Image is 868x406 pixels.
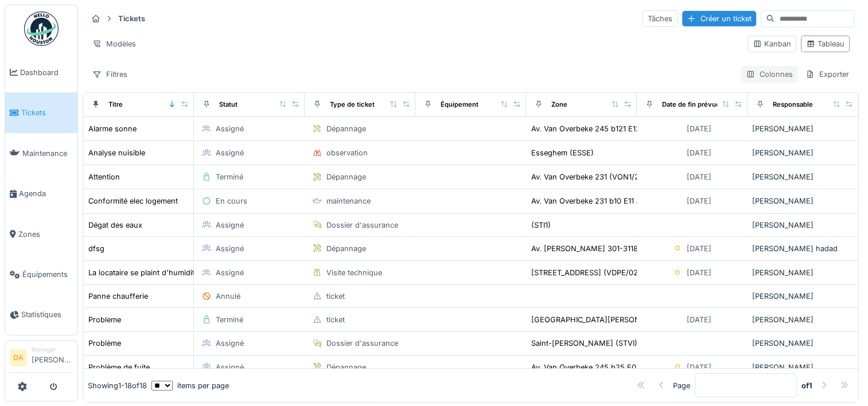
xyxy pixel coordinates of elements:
[531,123,721,134] div: Av. Van Overbeke 245 b121 E12 App 1 (VON3/245/121)
[88,291,148,302] div: Panne chaufferie
[326,220,398,231] div: Dossier d'assurance
[216,171,243,182] div: Terminé
[682,11,756,26] div: Créer un ticket
[326,362,366,373] div: Dépannage
[643,10,678,27] div: Tâches
[216,196,247,206] div: En cours
[687,243,711,254] div: [DATE]
[5,295,77,335] a: Statistiques
[752,243,854,254] div: [PERSON_NAME] hadad
[531,243,764,254] div: Av. [PERSON_NAME] 301-3118 b196 E09 App 393 (FLO3/300/196)
[753,38,791,49] div: Kanban
[5,133,77,173] a: Maintenance
[216,243,244,254] div: Assigné
[88,220,142,231] div: Dégat des eaux
[88,243,104,254] div: dfsg
[741,66,798,83] div: Colonnes
[752,147,854,158] div: [PERSON_NAME]
[326,314,345,325] div: ticket
[5,173,77,213] a: Agenda
[326,267,382,278] div: Visite technique
[531,314,710,325] div: [GEOGRAPHIC_DATA][PERSON_NAME] (STVI/043)
[673,380,690,391] div: Page
[326,338,398,349] div: Dossier d'assurance
[87,36,141,52] div: Modèles
[88,267,198,278] div: La locataire se plaint d'humidité
[551,100,567,110] div: Zone
[326,171,366,182] div: Dépannage
[687,123,711,134] div: [DATE]
[114,13,150,24] strong: Tickets
[441,100,478,110] div: Équipement
[87,66,133,83] div: Filtres
[216,147,244,158] div: Assigné
[32,345,73,370] li: [PERSON_NAME]
[216,338,244,349] div: Assigné
[88,171,120,182] div: Attention
[752,123,854,134] div: [PERSON_NAME]
[18,229,73,240] span: Zones
[216,314,243,325] div: Terminé
[88,123,137,134] div: Alarme sonne
[687,147,711,158] div: [DATE]
[216,123,244,134] div: Assigné
[22,148,73,159] span: Maintenance
[662,100,720,110] div: Date de fin prévue
[88,314,121,325] div: Probleme
[5,214,77,254] a: Zones
[216,267,244,278] div: Assigné
[687,314,711,325] div: [DATE]
[216,291,240,302] div: Annulé
[531,171,649,182] div: Av. Van Overbeke 231 (VON1/231)
[10,349,27,366] li: DA
[10,345,73,373] a: DA Manager[PERSON_NAME]
[752,291,854,302] div: [PERSON_NAME]
[88,362,150,373] div: Problème de fuite
[32,345,73,354] div: Manager
[806,38,844,49] div: Tableau
[216,220,244,231] div: Assigné
[24,11,59,46] img: Badge_color-CXgf-gQk.svg
[752,338,854,349] div: [PERSON_NAME]
[88,196,178,206] div: Conformité elec logement
[326,291,345,302] div: ticket
[752,220,854,231] div: [PERSON_NAME]
[326,243,366,254] div: Dépannage
[531,362,727,373] div: Av. Van Overbeke 245 b25 E02 App 5 (VON3/245/025)
[801,380,812,391] strong: of 1
[21,309,73,320] span: Statistiques
[88,147,145,158] div: Analyse nuisible
[219,100,238,110] div: Statut
[5,52,77,92] a: Dashboard
[687,196,711,206] div: [DATE]
[800,66,854,83] div: Exporter
[752,171,854,182] div: [PERSON_NAME]
[752,267,854,278] div: [PERSON_NAME]
[22,269,73,280] span: Équipements
[88,338,121,349] div: Problème
[687,362,711,373] div: [DATE]
[326,147,368,158] div: observation
[687,171,711,182] div: [DATE]
[19,188,73,199] span: Agenda
[531,220,551,231] div: (STI1)
[752,362,854,373] div: [PERSON_NAME]
[773,100,813,110] div: Responsable
[108,100,123,110] div: Titre
[687,267,711,278] div: [DATE]
[20,67,73,78] span: Dashboard
[531,338,637,349] div: Saint-[PERSON_NAME] (STVI)
[5,92,77,132] a: Tickets
[88,380,147,391] div: Showing 1 - 18 of 18
[531,147,594,158] div: Esseghem (ESSE)
[531,196,713,206] div: Av. Van Overbeke 231 b10 E11 App 1 (VON1/231/010)
[531,267,663,278] div: [STREET_ADDRESS] (VDPE/028/00K)
[326,196,371,206] div: maintenance
[752,314,854,325] div: [PERSON_NAME]
[151,380,229,391] div: items per page
[752,196,854,206] div: [PERSON_NAME]
[21,107,73,118] span: Tickets
[5,254,77,294] a: Équipements
[326,123,366,134] div: Dépannage
[216,362,244,373] div: Assigné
